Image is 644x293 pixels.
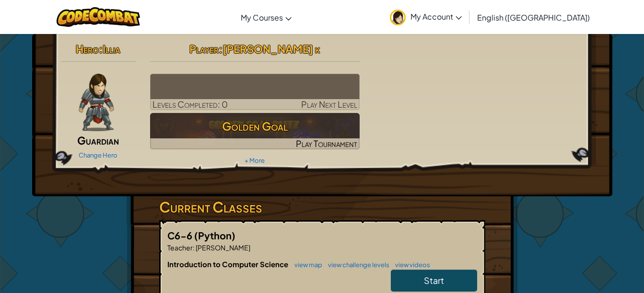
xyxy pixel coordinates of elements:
span: : [219,42,222,56]
span: My Account [410,11,462,22]
h3: Golden Goal [150,115,360,137]
span: Player [189,42,219,56]
span: : [99,42,103,56]
a: view videos [390,261,430,269]
span: Teacher [167,243,193,252]
span: Start [424,275,444,286]
a: + More [245,157,265,164]
span: Illia [103,42,120,56]
a: My Courses [236,4,296,30]
span: [PERSON_NAME] [195,243,250,252]
a: My Account [385,2,467,32]
h3: Current Classes [159,196,485,218]
a: Play Next Level [150,74,360,110]
span: (Python) [194,229,235,241]
span: Introduction to Computer Science [167,259,290,269]
img: avatar [390,10,406,25]
a: English ([GEOGRAPHIC_DATA]) [472,4,595,30]
a: Change Hero [79,151,117,159]
span: Play Next Level [301,99,357,110]
span: [PERSON_NAME] k [222,42,320,56]
span: Hero [76,42,99,56]
span: Guardian [77,134,119,147]
span: : [193,243,195,252]
span: English ([GEOGRAPHIC_DATA]) [477,12,590,23]
a: view map [290,261,322,269]
img: guardian-pose.png [79,74,114,131]
span: C6-6 [167,229,194,241]
span: My Courses [241,12,283,23]
span: Levels Completed: 0 [152,99,228,110]
span: Play Tournament [296,138,357,149]
img: Golden Goal [150,113,360,149]
a: Golden GoalPlay Tournament [150,113,360,149]
a: view challenge levels [323,261,389,269]
img: CodeCombat logo [57,7,141,27]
